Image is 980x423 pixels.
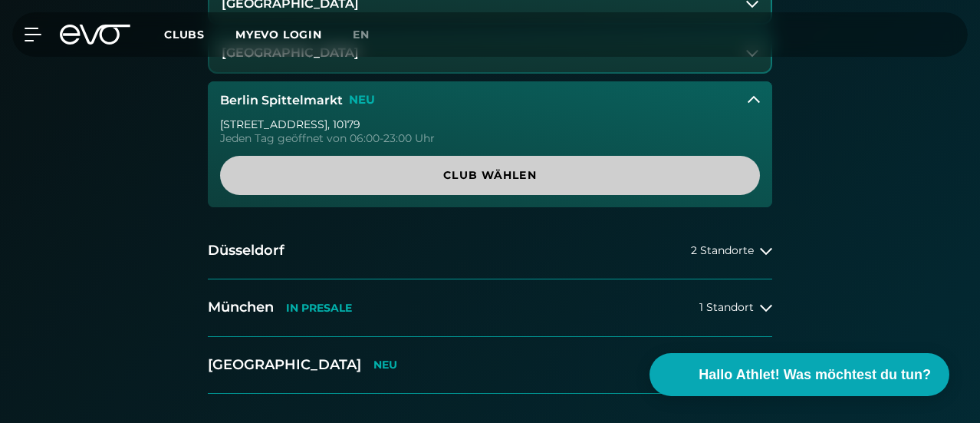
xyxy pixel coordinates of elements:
p: IN PRESALE [286,302,352,315]
span: 1 Standort [699,302,754,313]
h2: [GEOGRAPHIC_DATA] [208,355,361,375]
span: Hallo Athlet! Was möchtest du tun? [699,365,931,385]
p: NEU [349,94,375,107]
a: Club wählen [220,156,760,195]
button: Düsseldorf2 Standorte [208,223,772,279]
a: MYEVO LOGIN [235,28,322,41]
h3: Berlin Spittelmarkt [220,94,343,107]
div: Jeden Tag geöffnet von 06:00-23:00 Uhr [220,133,760,144]
a: en [353,26,388,44]
p: NEU [373,359,397,372]
a: Clubs [164,27,235,41]
span: en [353,28,370,41]
span: Club wählen [238,167,742,183]
button: Hallo Athlet! Was möchtest du tun? [649,353,949,396]
div: [STREET_ADDRESS] , 10179 [220,119,760,130]
button: MünchenIN PRESALE1 Standort [208,279,772,336]
span: Clubs [164,28,205,41]
span: 2 Standorte [691,245,754,256]
h2: Düsseldorf [208,241,284,260]
h2: München [208,298,274,317]
button: [GEOGRAPHIC_DATA]NEU1 Standort [208,337,772,394]
button: Berlin SpittelmarktNEU [208,81,772,120]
